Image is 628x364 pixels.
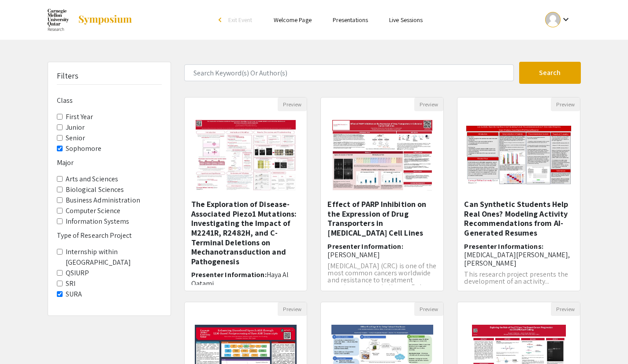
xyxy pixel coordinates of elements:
[57,71,79,81] h5: Filters
[457,117,580,194] img: <p>Can Synthetic Students Help Real Ones? Modeling Activity Recommendations from AI-Generated Res...
[57,231,162,240] h6: Type of Research Project
[457,97,580,291] div: Open Presentation <p>Can Synthetic Students Help Real Ones? Modeling Activity Recommendations fro...
[191,199,301,266] h5: The Exploration of Disease-Associated Piezo1 Mutations: Investigating the Impact of M2241R, R2482...
[66,133,85,143] label: Senior
[274,16,312,24] a: Welcome Page
[464,270,568,286] span: This research project presents the development of an activity...
[66,174,119,184] label: Arts and Sciences
[78,15,133,25] img: Symposium by ForagerOne
[66,268,89,278] label: QSIURP
[184,64,514,81] input: Search Keyword(s) Or Author(s)
[536,10,580,30] button: Expand account dropdown
[320,97,444,291] div: Open Presentation <p>Effect of PARP Inhibition on the Expression of Drug Transporters in Colorect...
[551,302,580,316] button: Preview
[57,96,162,105] h6: Class
[191,270,289,288] span: Haya Al Qatami
[66,112,93,122] label: First Year
[66,184,124,195] label: Biological Sciences
[66,206,121,216] label: Computer Science
[66,122,85,133] label: Junior
[551,98,580,111] button: Preview
[48,9,69,31] img: Summer Undergraduate Research Showcase 2025
[464,242,573,268] h6: Presenter Informations:
[66,143,102,154] label: Sophomore
[48,9,133,31] a: Summer Undergraduate Research Showcase 2025
[464,250,570,268] span: [MEDICAL_DATA][PERSON_NAME], [PERSON_NAME]
[7,324,37,357] iframe: Chat
[278,98,307,111] button: Preview
[66,278,75,289] label: SRI
[414,302,443,316] button: Preview
[191,270,301,287] h6: Presenter Information:
[219,17,224,23] div: arrow_back_ios
[184,97,308,291] div: Open Presentation <p>The Exploration of Disease-Associated Piezo1 Mutations: Investigating the Im...
[66,289,82,300] label: SURA
[66,216,130,227] label: Information Systems
[66,195,140,206] label: Business Administration
[57,158,162,167] h6: Major
[561,14,571,25] mat-icon: Expand account dropdown
[66,247,162,268] label: Internship within [GEOGRAPHIC_DATA]
[327,263,437,291] p: [MEDICAL_DATA] (CRC) is one of the most common cancers worldwide and resistance to treatment rema...
[389,16,423,24] a: Live Sessions
[228,16,253,24] span: Exit Event
[519,62,581,84] button: Search
[323,111,441,199] img: <p>Effect of PARP Inhibition on the Expression of Drug Transporters in Colorectal Cancer Cell&nbs...
[327,250,379,259] span: [PERSON_NAME]
[333,16,368,24] a: Presentations
[187,111,305,199] img: <p>The Exploration of Disease-Associated Piezo1 Mutations: Investigating the Impact of M2241R, R2...
[414,98,443,111] button: Preview
[327,242,437,259] h6: Presenter Information:
[278,302,307,316] button: Preview
[464,199,573,237] h5: Can Synthetic Students Help Real Ones? Modeling Activity Recommendations from AI-Generated Resumes
[327,199,437,237] h5: Effect of PARP Inhibition on the Expression of Drug Transporters in [MEDICAL_DATA] Cell Lines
